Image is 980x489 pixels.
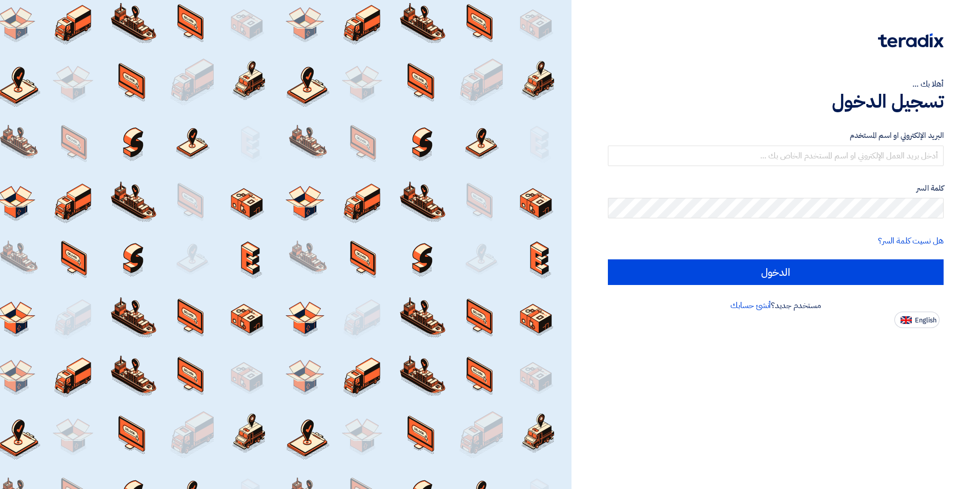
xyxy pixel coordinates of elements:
label: البريد الإلكتروني او اسم المستخدم [608,130,944,141]
label: كلمة السر [608,182,944,194]
span: English [915,317,936,324]
a: أنشئ حسابك [730,299,771,312]
button: English [894,312,940,328]
div: أهلا بك ... [608,78,944,90]
div: مستخدم جديد؟ [608,299,944,312]
h1: تسجيل الدخول [608,90,944,113]
input: الدخول [608,259,944,285]
img: Teradix logo [878,33,944,48]
a: هل نسيت كلمة السر؟ [878,235,944,247]
img: en-US.png [901,316,912,324]
input: أدخل بريد العمل الإلكتروني او اسم المستخدم الخاص بك ... [608,146,944,166]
